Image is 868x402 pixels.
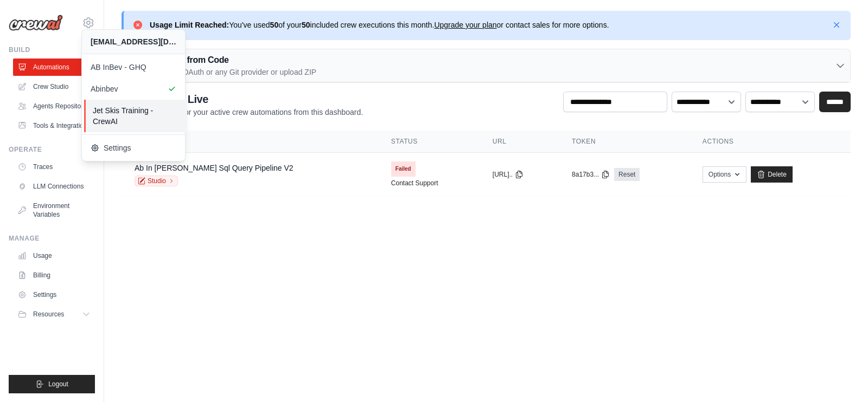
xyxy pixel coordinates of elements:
[122,131,378,153] th: Crew
[33,310,64,319] span: Resources
[13,78,95,95] a: Crew Studio
[157,54,316,67] h3: Deploy from Code
[91,62,176,73] span: AB InBev - GHQ
[13,59,95,76] a: Automations
[559,131,690,153] th: Token
[703,166,746,183] button: Options
[614,168,640,181] a: Reset
[122,107,363,118] p: Manage and monitor your active crew automations from this dashboard.
[13,158,95,176] a: Traces
[9,46,95,54] div: Build
[93,105,178,127] span: Jet Skis Training - CrewAI
[82,137,185,159] a: Settings
[9,375,95,393] button: Logout
[82,56,185,78] a: AB InBev - GHQ
[82,78,185,100] a: Abinbev
[135,176,178,186] a: Studio
[13,267,95,284] a: Billing
[690,131,851,153] th: Actions
[13,306,95,323] button: Resources
[150,20,609,30] p: You've used of your included crew executions this month. or contact sales for more options.
[13,247,95,264] a: Usage
[13,117,95,134] a: Tools & Integrations
[91,36,176,47] div: [EMAIL_ADDRESS][DOMAIN_NAME]
[13,286,95,303] a: Settings
[48,380,68,388] span: Logout
[150,21,229,29] strong: Usage Limit Reached:
[270,21,279,29] strong: 50
[751,166,793,183] a: Delete
[13,98,95,115] a: Agents Repository
[434,21,496,29] a: Upgrade your plan
[9,145,95,154] div: Operate
[122,92,363,107] h2: Automations Live
[91,142,176,153] span: Settings
[572,170,610,179] button: 8a17b3...
[9,15,63,31] img: Logo
[391,161,416,177] span: Failed
[157,67,316,77] p: GitHub OAuth or any Git provider or upload ZIP
[480,131,559,153] th: URL
[378,131,480,153] th: Status
[9,234,95,243] div: Manage
[814,350,868,402] iframe: Chat Widget
[302,21,310,29] strong: 50
[135,164,293,172] a: Ab In [PERSON_NAME] Sql Query Pipeline V2
[13,178,95,195] a: LLM Connections
[13,197,95,223] a: Environment Variables
[91,83,176,94] span: Abinbev
[84,100,187,132] a: Jet Skis Training - CrewAI
[391,179,438,187] a: Contact Support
